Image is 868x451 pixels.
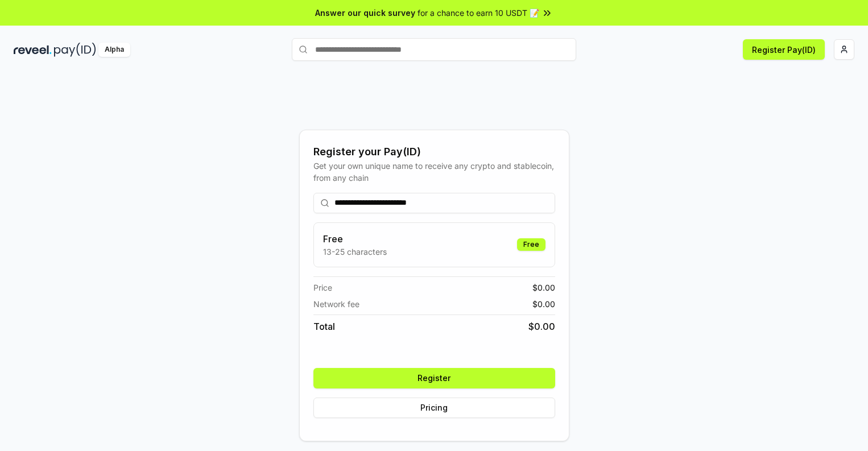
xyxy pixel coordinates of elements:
[98,43,130,57] div: Alpha
[323,246,387,258] p: 13-25 characters
[14,43,52,57] img: reveel_dark
[313,298,359,310] span: Network fee
[313,282,332,293] span: Price
[313,320,335,333] span: Total
[743,39,825,60] button: Register Pay(ID)
[54,43,96,57] img: pay_id
[315,7,415,19] span: Answer our quick survey
[418,7,539,19] span: for a chance to earn 10 USDT 📝
[313,368,555,388] button: Register
[313,398,555,418] button: Pricing
[517,238,545,251] div: Free
[532,298,555,310] span: $ 0.00
[313,144,555,160] div: Register your Pay(ID)
[313,160,555,184] div: Get your own unique name to receive any crypto and stablecoin, from any chain
[528,320,555,333] span: $ 0.00
[532,282,555,293] span: $ 0.00
[323,232,387,246] h3: Free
